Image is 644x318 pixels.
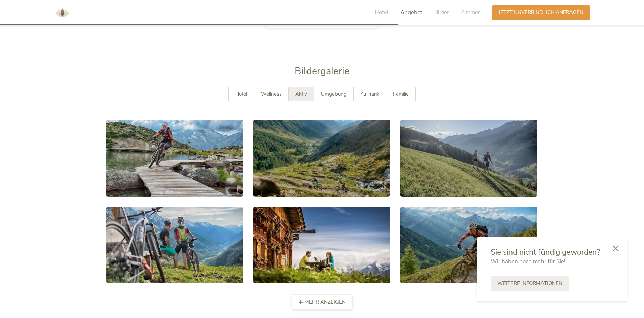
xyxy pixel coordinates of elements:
span: Aktiv [295,91,307,97]
img: AMONTI & LUNARIS Wellnessresort [52,3,72,23]
span: Wellness [261,91,282,97]
a: Weitere Informationen [491,276,569,291]
span: Sie sind nicht fündig geworden? [491,247,600,257]
a: AMONTI & LUNARIS Wellnessresort [52,10,72,15]
span: Familie [393,91,409,97]
span: mehr anzeigen [304,298,346,306]
span: Zimmer [461,9,480,16]
span: Kulinarik [360,91,379,97]
span: Weitere Informationen [497,280,562,287]
span: Umgebung [321,91,347,97]
span: Hotel [235,91,247,97]
span: Bilder [434,9,449,16]
span: Hotel [375,9,388,16]
span: Angebot [400,9,422,16]
span: Jetzt unverbindlich anfragen [499,9,583,16]
span: Bildergalerie [295,65,349,78]
span: Wir haben noch mehr für Sie! [491,258,565,266]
